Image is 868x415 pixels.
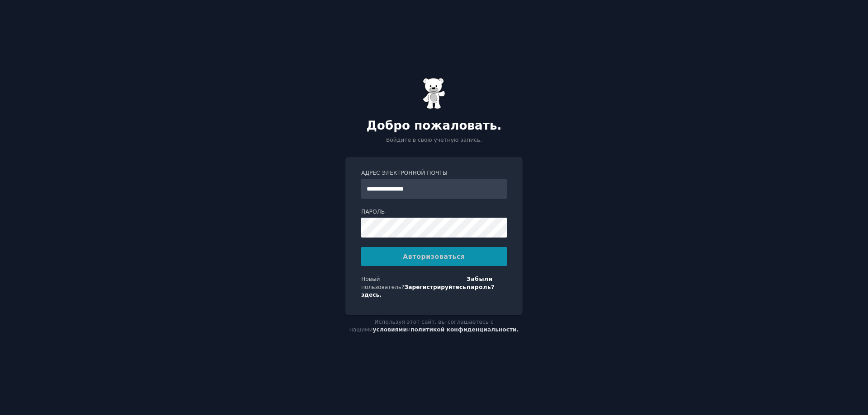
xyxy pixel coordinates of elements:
font: Войдите в свою учетную запись. [386,137,482,143]
font: и [407,326,410,333]
font: Пароль [361,209,385,215]
img: Мармеладный мишка [423,78,445,109]
font: Добро пожаловать. [366,119,501,132]
font: Используя этот сайт, вы соглашаетесь с нашими [349,319,494,333]
a: Зарегистрируйтесь здесь. [361,284,466,298]
a: политикой конфиденциальности. [410,326,519,333]
a: условиями [373,326,407,333]
a: Забыли пароль? [467,276,495,290]
font: Новый пользователь? [361,276,405,290]
font: Адрес электронной почты [361,170,448,176]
